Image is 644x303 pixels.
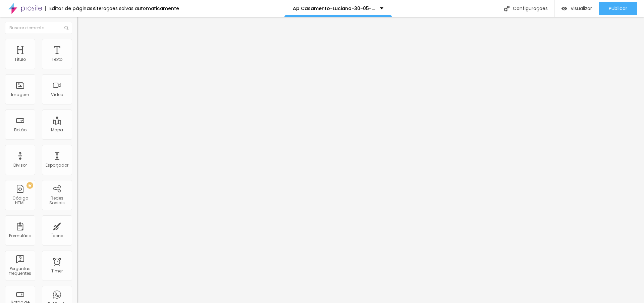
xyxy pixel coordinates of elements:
div: Divisor [13,163,27,168]
div: Vídeo [51,92,63,97]
span: Visualizar [571,6,592,11]
div: Botão [14,128,26,132]
div: Formulário [9,233,31,238]
iframe: Editor [77,17,644,303]
span: Publicar [609,6,627,11]
div: Alterações salvas automaticamente [93,6,179,11]
p: Ap Casamento-Luciana-30-05-26 [293,6,375,11]
input: Buscar elemento [5,22,72,34]
div: Editor de páginas [45,6,93,11]
img: Icone [64,26,68,30]
div: Imagem [11,92,29,97]
button: Publicar [599,2,637,15]
div: Redes Sociais [44,196,70,206]
div: Perguntas frequentes [7,266,33,276]
div: Código HTML [7,196,33,206]
div: Espaçador [46,163,68,168]
img: view-1.svg [561,6,567,11]
div: Mapa [51,128,63,132]
div: Timer [51,269,63,273]
button: Visualizar [555,2,599,15]
img: Icone [504,6,509,11]
div: Título [14,57,26,62]
div: Texto [52,57,62,62]
div: Ícone [51,233,63,238]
